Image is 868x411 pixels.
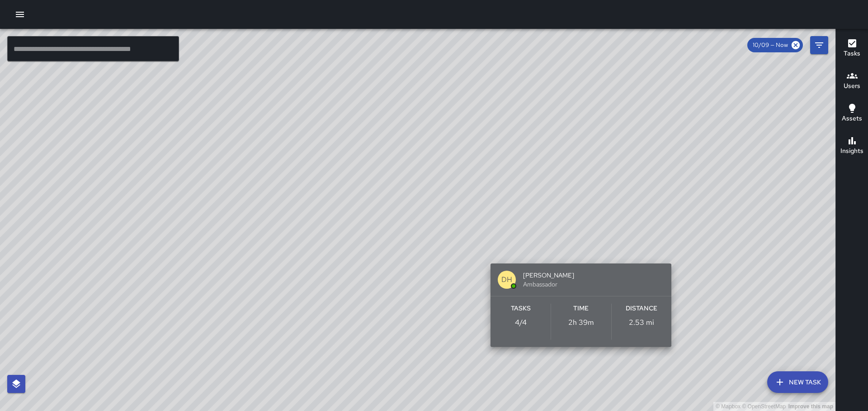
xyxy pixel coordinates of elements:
button: Assets [836,97,868,130]
h6: Assets [842,114,862,124]
button: Insights [836,130,868,162]
button: DH[PERSON_NAME]AmbassadorTasks4/4Time2h 39mDistance2.53 mi [491,263,671,347]
h6: Tasks [844,49,860,59]
button: Filters [810,36,828,54]
button: Users [836,65,868,97]
h6: Time [573,304,589,314]
button: New Task [767,371,828,393]
h6: Distance [626,304,657,314]
p: 2.53 mi [629,317,654,328]
div: 10/09 — Now [747,38,803,52]
p: 4 / 4 [515,317,527,328]
h6: Tasks [511,304,531,314]
p: DH [501,274,512,285]
span: 10/09 — Now [747,41,793,50]
h6: Insights [840,146,863,156]
button: Tasks [836,32,868,65]
span: Ambassador [523,280,664,289]
span: [PERSON_NAME] [523,271,664,280]
h6: Users [844,81,860,91]
p: 2h 39m [568,317,594,328]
